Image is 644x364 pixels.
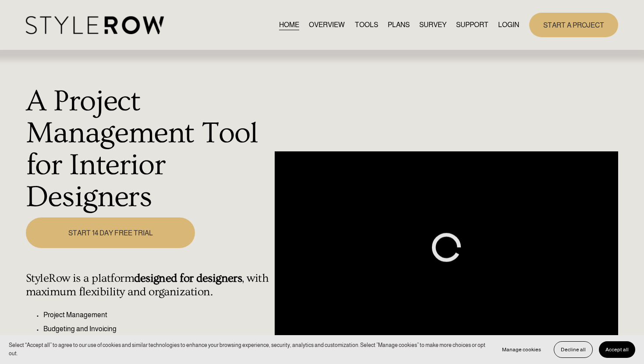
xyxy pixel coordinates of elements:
[561,346,586,353] span: Decline all
[279,19,299,31] a: HOME
[388,19,410,31] a: PLANS
[9,341,487,357] p: Select “Accept all” to agree to our use of cookies and similar technologies to enhance your brows...
[599,341,635,358] button: Accept all
[26,85,270,213] h1: A Project Management Tool for Interior Designers
[26,16,164,34] img: StyleRow
[134,272,242,285] strong: designed for designers
[605,346,629,353] span: Accept all
[419,19,446,31] a: SURVEY
[502,346,541,353] span: Manage cookies
[554,341,593,358] button: Decline all
[495,341,548,358] button: Manage cookies
[355,19,378,31] a: TOOLS
[43,324,270,334] p: Budgeting and Invoicing
[498,19,519,31] a: LOGIN
[26,217,195,248] a: START 14 DAY FREE TRIAL
[309,19,345,31] a: OVERVIEW
[26,272,270,299] h4: StyleRow is a platform , with maximum flexibility and organization.
[456,19,488,31] a: folder dropdown
[43,310,270,320] p: Project Management
[456,20,488,30] span: SUPPORT
[529,13,618,37] a: START A PROJECT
